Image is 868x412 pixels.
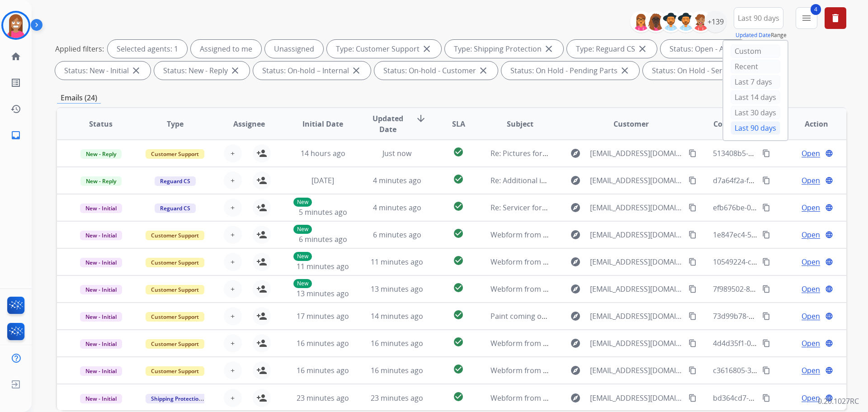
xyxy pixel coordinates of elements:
span: [EMAIL_ADDRESS][DOMAIN_NAME] [590,202,683,213]
mat-icon: explore [570,256,581,267]
span: Open [802,284,820,294]
span: Customer Support [146,366,204,376]
mat-icon: language [825,285,833,293]
span: Re: Additional information [491,175,580,185]
span: 4 [811,4,821,15]
span: Shipping Protection [146,394,208,403]
mat-icon: check_circle [453,282,464,293]
div: Last 90 days [731,121,780,135]
mat-icon: explore [570,202,581,213]
button: + [224,389,242,407]
span: Reguard CS [155,204,196,213]
span: SLA [452,118,465,129]
div: Last 7 days [731,75,780,89]
mat-icon: explore [570,148,581,159]
span: Webform from [EMAIL_ADDRESS][DOMAIN_NAME] on [DATE] [491,257,695,267]
span: Open [802,256,820,267]
span: + [231,338,235,349]
mat-icon: explore [570,338,581,349]
mat-icon: check_circle [453,228,464,239]
span: 13 minutes ago [371,284,423,294]
span: + [231,175,235,186]
mat-icon: close [131,65,142,76]
span: Open [802,311,820,322]
span: 16 minutes ago [297,338,349,348]
span: 11 minutes ago [297,261,349,271]
span: 5 minutes ago [299,207,347,217]
mat-icon: explore [570,393,581,403]
span: [EMAIL_ADDRESS][DOMAIN_NAME] [590,311,683,322]
mat-icon: list_alt [10,77,21,88]
button: + [224,226,242,244]
div: Status: On-hold - Customer [374,62,498,80]
span: Open [802,202,820,213]
mat-icon: content_copy [762,339,770,347]
span: 14 hours ago [301,148,345,158]
div: Assigned to me [191,40,261,58]
span: 23 minutes ago [371,393,423,403]
span: Updated Date [368,113,409,135]
mat-icon: person_add [256,148,267,159]
span: 14 minutes ago [371,311,423,321]
button: Updated Date [736,32,771,39]
mat-icon: language [825,339,833,347]
p: New [293,279,312,288]
span: [EMAIL_ADDRESS][DOMAIN_NAME] [590,365,683,376]
mat-icon: language [825,176,833,185]
mat-icon: language [825,231,833,239]
mat-icon: person_add [256,202,267,213]
span: Re: Servicer for Repairs (📫 Action Required) [491,203,642,213]
button: + [224,253,242,271]
span: Customer Support [146,258,204,267]
mat-icon: content_copy [762,231,770,239]
mat-icon: history [10,104,21,114]
span: Open [802,148,820,159]
mat-icon: content_copy [762,285,770,293]
span: 4 minutes ago [373,203,421,213]
button: 4 [796,7,817,29]
div: Type: Reguard CS [567,40,657,58]
span: Webform from [EMAIL_ADDRESS][DOMAIN_NAME] on [DATE] [491,393,695,403]
span: New - Initial [80,204,122,213]
button: + [224,361,242,379]
mat-icon: content_copy [762,204,770,212]
img: avatar [3,13,28,38]
span: New - Initial [80,366,122,376]
mat-icon: close [637,43,648,54]
mat-icon: delete [830,13,841,24]
mat-icon: content_copy [689,366,697,374]
span: [DATE] [311,175,334,185]
span: New - Reply [80,176,122,186]
span: 6 minutes ago [373,230,421,240]
span: 10549224-c0fb-4b2e-9415-90bb310b74ad [713,257,853,267]
span: [EMAIL_ADDRESS][DOMAIN_NAME] [590,175,683,186]
span: Open [802,338,820,349]
span: Open [802,229,820,240]
div: Last 14 days [731,90,780,104]
mat-icon: person_add [256,311,267,322]
mat-icon: person_add [256,229,267,240]
mat-icon: content_copy [689,258,697,266]
div: Custom [731,44,780,58]
span: Customer Support [146,231,204,240]
mat-icon: person_add [256,256,267,267]
span: [EMAIL_ADDRESS][DOMAIN_NAME] [590,148,683,159]
mat-icon: check_circle [453,336,464,347]
mat-icon: content_copy [762,149,770,157]
div: Status: New - Reply [154,62,250,80]
span: Range [736,31,787,39]
mat-icon: content_copy [689,394,697,402]
mat-icon: check_circle [453,174,464,185]
div: Unassigned [265,40,323,58]
mat-icon: content_copy [689,339,697,347]
p: New [293,252,312,261]
mat-icon: language [825,366,833,374]
span: Open [802,393,820,403]
button: + [224,334,242,352]
span: Webform from [EMAIL_ADDRESS][DOMAIN_NAME] on [DATE] [491,230,695,240]
mat-icon: arrow_downward [415,113,426,124]
span: [EMAIL_ADDRESS][DOMAIN_NAME] [590,256,683,267]
mat-icon: content_copy [689,149,697,157]
div: Type: Shipping Protection [445,40,563,58]
span: Subject [507,118,533,129]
